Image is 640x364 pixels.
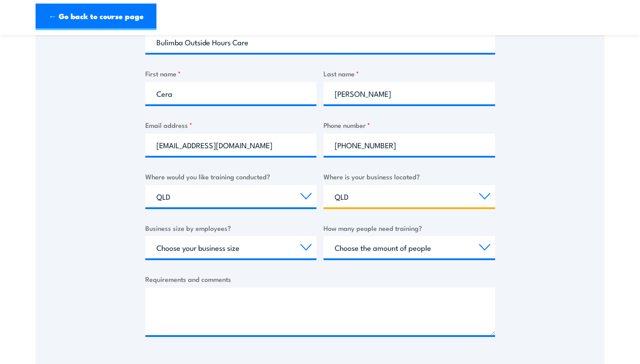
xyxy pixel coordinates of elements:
label: First name [145,68,317,79]
label: Business size by employees? [145,223,317,233]
label: Requirements and comments [145,274,495,284]
label: Phone number [324,120,495,130]
label: Last name [324,68,495,79]
label: How many people need training? [324,223,495,233]
a: ← Go back to course page [36,4,156,30]
label: Where is your business located? [324,171,495,182]
label: Where would you like training conducted? [145,171,317,182]
label: Email address [145,120,317,130]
